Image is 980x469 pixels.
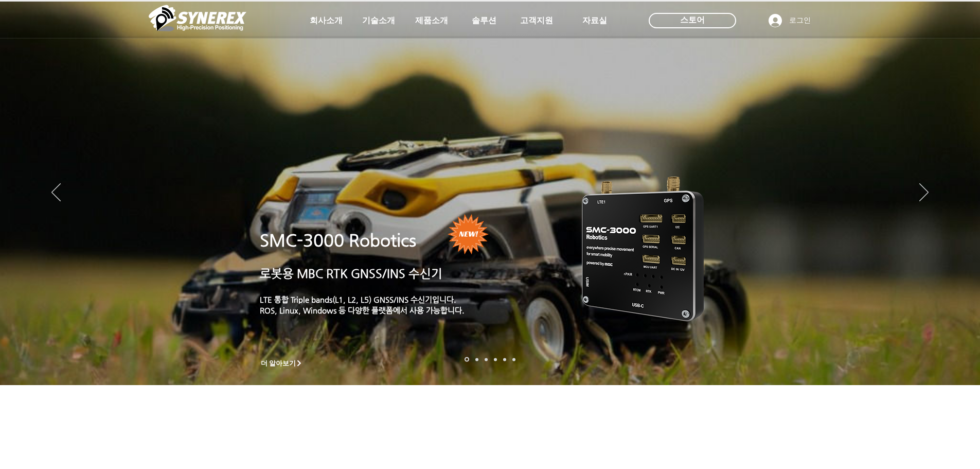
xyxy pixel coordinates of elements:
a: 정밀농업 [512,358,515,361]
a: 로봇용 MBC RTK GNSS/INS 수신기 [260,267,442,280]
span: 제품소개 [415,15,448,26]
a: 로봇 [503,358,506,361]
a: 더 알아보기 [256,357,308,370]
a: 자료실 [569,10,620,31]
span: 스토어 [680,14,705,26]
a: 측량 IoT [485,358,488,361]
a: LTE 통합 Triple bands(L1, L2, L5) GNSS/INS 수신기입니다. [260,295,456,304]
iframe: Wix Chat [862,425,980,469]
div: 스토어 [649,13,736,28]
span: 더 알아보기 [261,359,296,368]
a: 드론 8 - SMC 2000 [475,358,478,361]
a: 회사소개 [300,10,352,31]
button: 이전 [51,183,61,203]
span: 로그인 [786,15,814,26]
a: ROS, Linux, Windows 등 다양한 플랫폼에서 사용 가능합니다. [260,306,465,315]
button: 다음 [919,183,929,203]
span: 솔루션 [472,15,496,26]
nav: 슬라이드 [461,357,519,362]
a: 기술소개 [353,10,404,31]
a: 제품소개 [406,10,457,31]
img: 씨너렉스_White_simbol_대지 1.png [149,3,246,33]
a: 자율주행 [494,358,497,361]
button: 로그인 [761,11,818,30]
span: 기술소개 [362,15,395,26]
span: 고객지원 [520,15,553,26]
a: 솔루션 [458,10,510,31]
a: SMC-3000 Robotics [260,231,416,250]
img: KakaoTalk_20241224_155801212.png [567,161,719,334]
a: 로봇- SMC 2000 [465,357,469,362]
span: 자료실 [582,15,607,26]
a: 고객지원 [511,10,562,31]
span: 회사소개 [310,15,343,26]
